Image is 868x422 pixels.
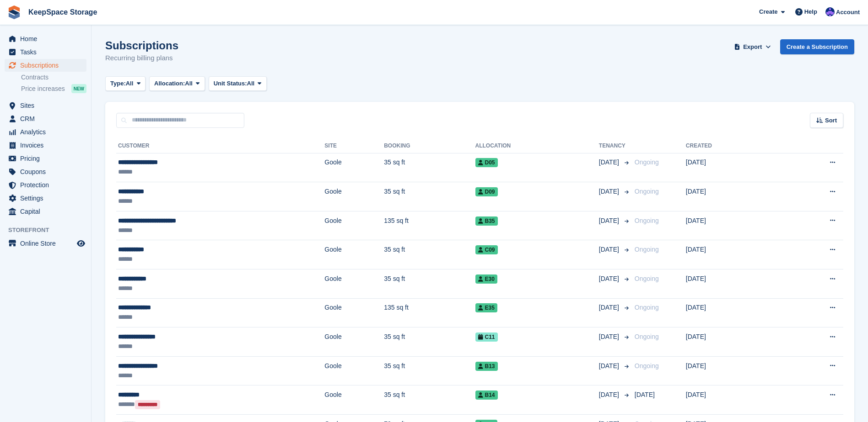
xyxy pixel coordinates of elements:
td: [DATE] [686,298,777,327]
td: Goole [324,182,384,211]
a: KeepSpace Storage [25,5,101,20]
h1: Subscriptions [105,39,178,52]
span: C09 [475,245,498,254]
span: Settings [20,192,75,205]
span: Export [743,42,762,52]
td: [DATE] [686,153,777,182]
td: 35 sq ft [384,182,475,211]
a: menu [5,179,86,191]
span: Ongoing [635,275,659,282]
a: menu [5,165,86,178]
span: B35 [475,216,498,226]
span: E35 [475,303,497,312]
td: [DATE] [686,356,777,385]
span: Pricing [20,152,75,165]
span: Ongoing [635,246,659,253]
img: stora-icon-8386f47178a22dfd0bd8f6a31ec36ba5ce8667c1dd55bd0f319d3a0aa187defe.svg [7,5,21,19]
span: [DATE] [599,245,621,254]
th: Booking [384,139,475,153]
td: 35 sq ft [384,240,475,269]
td: Goole [324,153,384,182]
td: 135 sq ft [384,211,475,240]
td: 35 sq ft [384,356,475,385]
a: menu [5,32,86,45]
td: Goole [324,240,384,269]
a: menu [5,99,86,112]
span: [DATE] [599,216,621,226]
th: Customer [116,139,324,153]
span: Sites [20,99,75,112]
p: Recurring billing plans [105,53,178,63]
span: Analytics [20,126,75,138]
span: B13 [475,362,498,371]
a: menu [5,139,86,152]
span: Create [759,7,777,16]
span: Tasks [20,46,75,58]
th: Tenancy [599,139,631,153]
span: Ongoing [635,188,659,195]
img: Chloe Clark [825,7,835,16]
td: [DATE] [686,240,777,269]
span: C11 [475,332,498,342]
span: Ongoing [635,362,659,369]
a: Price increases NEW [21,84,86,94]
th: Site [324,139,384,153]
th: Allocation [475,139,599,153]
a: menu [5,126,86,138]
span: E30 [475,274,497,284]
a: Preview store [75,238,86,249]
span: All [126,79,134,88]
a: Create a Subscription [780,39,854,54]
span: Coupons [20,165,75,178]
th: Created [686,139,777,153]
span: Unit Status: [214,79,247,88]
span: Sort [825,116,837,125]
td: [DATE] [686,269,777,299]
button: Unit Status: All [209,76,267,91]
span: D09 [475,187,498,196]
td: 35 sq ft [384,269,475,299]
a: menu [5,112,86,125]
span: Invoices [20,139,75,152]
span: Storefront [8,226,91,235]
span: Ongoing [635,158,659,166]
span: Allocation: [154,79,185,88]
span: Ongoing [635,304,659,311]
button: Allocation: All [149,76,205,91]
button: Type: All [105,76,146,91]
a: menu [5,59,86,72]
td: 135 sq ft [384,298,475,327]
td: 35 sq ft [384,385,475,415]
span: Ongoing [635,217,659,224]
a: menu [5,46,86,58]
span: Capital [20,205,75,218]
td: Goole [324,211,384,240]
td: [DATE] [686,182,777,211]
span: [DATE] [599,332,621,342]
span: [DATE] [635,391,655,398]
span: Online Store [20,237,75,250]
button: Export [733,39,773,54]
a: Contracts [21,73,86,82]
span: [DATE] [599,390,621,400]
span: [DATE] [599,187,621,196]
div: NEW [71,84,86,93]
span: [DATE] [599,158,621,167]
span: Price increases [21,84,65,93]
a: menu [5,152,86,165]
td: [DATE] [686,211,777,240]
span: D05 [475,158,498,167]
span: Protection [20,179,75,191]
span: [DATE] [599,303,621,312]
span: [DATE] [599,361,621,371]
span: All [185,79,193,88]
span: CRM [20,112,75,125]
span: All [247,79,255,88]
span: Help [804,7,817,16]
td: Goole [324,327,384,357]
td: 35 sq ft [384,327,475,357]
a: menu [5,205,86,218]
span: Ongoing [635,333,659,340]
span: Type: [110,79,126,88]
td: Goole [324,269,384,299]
